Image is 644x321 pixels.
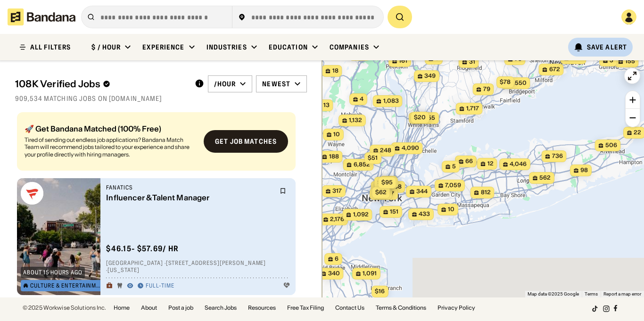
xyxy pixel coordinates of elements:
span: 1,092 [353,211,368,219]
a: Privacy Policy [438,305,475,311]
a: Open this area in Google Maps (opens a new window) [324,285,355,297]
span: 672 [549,66,560,74]
span: 562 [539,174,551,182]
span: 6 [335,255,339,263]
span: 640 [570,54,582,62]
span: 31 [469,58,475,66]
span: 155 [625,58,635,66]
span: 2,167 [380,190,394,198]
div: ALL FILTERS [30,44,71,50]
div: Culture & Entertainment [30,283,102,288]
span: 79 [483,85,490,93]
div: Full-time [146,282,174,290]
div: /hour [214,80,236,88]
a: Search Jobs [205,305,237,311]
span: 22 [634,129,641,137]
img: Fanatics logo [21,182,43,205]
span: 18 [332,67,338,75]
span: 10 [448,206,454,214]
span: 349 [424,72,436,80]
div: Companies [330,43,369,51]
a: Report a map error [603,291,641,296]
img: Google [324,285,355,297]
a: Terms & Conditions [376,305,426,311]
div: Industries [206,43,247,51]
span: 3,755 [419,114,435,122]
div: $ / hour [91,43,121,51]
span: 13 [323,101,329,109]
div: © 2025 Workwise Solutions Inc. [23,305,106,311]
div: 108K Verified Jobs [15,78,187,90]
div: Influencer & Talent Manager [106,193,274,202]
a: Contact Us [335,305,364,311]
span: 1,717 [466,105,479,113]
span: $16 [375,288,385,295]
a: Resources [248,305,276,311]
span: 340 [328,270,339,278]
a: Post a job [168,305,193,311]
span: 10 [333,131,340,139]
span: 151 [390,208,398,216]
span: 1,091 [363,270,377,278]
span: 4 [360,95,363,103]
div: Experience [142,43,184,51]
span: 188 [329,153,339,161]
div: Get job matches [215,138,277,145]
div: $ 46.15 - $57.69 / hr [106,244,179,254]
span: $20 [414,114,426,121]
div: 909,534 matching jobs on [DOMAIN_NAME] [15,94,307,103]
span: 1,550 [511,79,526,87]
div: Fanatics [106,184,274,191]
a: Home [114,305,130,311]
span: 6 [435,55,439,63]
span: 1,132 [349,116,362,124]
span: $78 [500,78,511,85]
div: [GEOGRAPHIC_DATA] · [STREET_ADDRESS][PERSON_NAME] · [US_STATE] [106,259,290,274]
span: 98 [580,166,588,174]
span: 4,046 [510,160,527,168]
span: 812 [480,189,490,197]
div: grid [15,108,307,297]
div: Education [269,43,308,51]
span: 736 [552,152,562,160]
span: 75 [514,55,521,63]
a: Terms (opens in new tab) [585,291,598,296]
span: Map data ©2025 Google [528,291,579,296]
span: $66 [377,179,388,186]
img: Bandana logotype [8,8,75,25]
div: about 15 hours ago [23,270,83,275]
span: $95 [381,179,392,186]
div: Newest [262,80,290,88]
span: 1,083 [383,97,398,105]
span: 62,968 [381,183,401,191]
div: Tired of sending out endless job applications? Bandana Match Team will recommend jobs tailored to... [25,136,196,158]
a: About [141,305,157,311]
span: 5 [452,163,456,171]
span: 2,176 [330,215,344,223]
span: 506 [605,141,617,149]
span: $62 [375,189,386,196]
span: 161 [399,57,407,65]
span: 4,090 [401,144,419,152]
span: 248 [380,147,391,155]
span: 433 [419,210,430,218]
div: Save Alert [587,43,627,51]
span: 317 [332,187,342,195]
span: $51 [368,154,378,161]
span: 12 [487,160,493,168]
span: 5 [610,57,613,65]
div: 🚀 Get Bandana Matched (100% Free) [25,125,196,132]
a: Free Tax Filing [287,305,324,311]
span: 7,059 [445,181,461,189]
span: 66 [465,157,473,165]
span: 6,852 [353,161,370,169]
span: 344 [416,188,428,196]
